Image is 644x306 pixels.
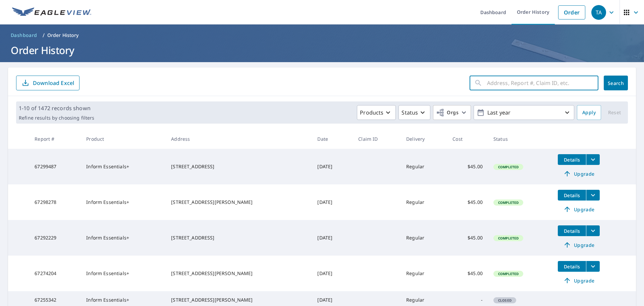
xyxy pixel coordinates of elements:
[312,149,353,184] td: [DATE]
[558,275,600,286] a: Upgrade
[398,105,430,120] button: Status
[19,104,94,112] p: 1-10 of 1472 records shown
[562,263,582,270] span: Details
[401,256,447,291] td: Regular
[81,129,166,149] th: Product
[12,7,91,17] img: EV Logo
[171,234,307,241] div: [STREET_ADDRESS]
[591,5,606,20] div: TA
[401,149,447,184] td: Regular
[488,129,552,149] th: Status
[312,220,353,256] td: [DATE]
[81,220,166,256] td: Inform Essentials+
[312,129,353,149] th: Date
[494,165,523,169] span: Completed
[8,30,40,41] a: Dashboard
[562,228,582,234] span: Details
[558,225,586,236] button: detailsBtn-67292229
[401,184,447,220] td: Regular
[558,204,600,215] a: Upgrade
[558,261,586,272] button: detailsBtn-67274204
[586,154,600,165] button: filesDropdownBtn-67299487
[558,154,586,165] button: detailsBtn-67299487
[401,220,447,256] td: Regular
[494,298,516,303] span: Closed
[494,271,523,276] span: Completed
[558,5,585,19] a: Order
[171,270,307,277] div: [STREET_ADDRESS][PERSON_NAME]
[33,79,74,87] p: Download Excel
[604,76,628,90] button: Search
[562,276,596,285] span: Upgrade
[401,129,447,149] th: Delivery
[494,200,523,205] span: Completed
[81,149,166,184] td: Inform Essentials+
[447,129,488,149] th: Cost
[401,108,418,117] p: Status
[312,184,353,220] td: [DATE]
[171,297,307,303] div: [STREET_ADDRESS][PERSON_NAME]
[447,220,488,256] td: $45.00
[81,184,166,220] td: Inform Essentials+
[494,236,523,241] span: Completed
[29,129,81,149] th: Report #
[485,107,563,119] p: Last year
[166,129,312,149] th: Address
[436,108,459,117] span: Orgs
[558,190,586,201] button: detailsBtn-67298278
[47,32,79,39] p: Order History
[16,76,79,90] button: Download Excel
[433,105,471,120] button: Orgs
[8,30,636,41] nav: breadcrumb
[29,184,81,220] td: 67298278
[609,80,623,86] span: Search
[11,32,37,39] span: Dashboard
[558,239,600,250] a: Upgrade
[582,108,596,117] span: Apply
[586,225,600,236] button: filesDropdownBtn-67292229
[8,43,636,57] h1: Order History
[487,74,598,92] input: Address, Report #, Claim ID, etc.
[447,256,488,291] td: $45.00
[586,261,600,272] button: filesDropdownBtn-67274204
[447,184,488,220] td: $45.00
[81,256,166,291] td: Inform Essentials+
[29,256,81,291] td: 67274204
[474,105,574,120] button: Last year
[577,105,601,120] button: Apply
[562,157,582,163] span: Details
[562,241,596,249] span: Upgrade
[586,190,600,201] button: filesDropdownBtn-67298278
[562,170,596,178] span: Upgrade
[562,192,582,199] span: Details
[19,115,94,121] p: Refine results by choosing filters
[312,256,353,291] td: [DATE]
[447,149,488,184] td: $45.00
[29,149,81,184] td: 67299487
[43,31,45,39] li: /
[562,205,596,213] span: Upgrade
[171,163,307,170] div: [STREET_ADDRESS]
[29,220,81,256] td: 67292229
[353,129,401,149] th: Claim ID
[558,168,600,179] a: Upgrade
[171,199,307,206] div: [STREET_ADDRESS][PERSON_NAME]
[357,105,396,120] button: Products
[360,108,383,117] p: Products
